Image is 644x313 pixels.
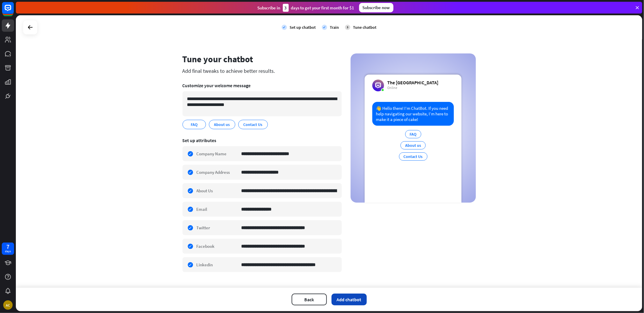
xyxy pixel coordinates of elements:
div: Train [330,25,339,30]
div: Customize your welcome message [182,83,342,88]
div: Add final tweaks to achieve better results. [182,68,342,74]
div: 3 [345,25,350,30]
button: Add chatbot [332,294,367,305]
span: Contact Us [243,121,263,128]
i: check [322,25,327,30]
div: 👋 Hello there! I’m ChatBot. If you need help navigating our website, I’m here to make it a piece ... [372,102,454,126]
i: check [282,25,287,30]
div: 3 [283,4,289,12]
div: Subscribe in days to get your first month for $1 [258,4,354,12]
div: Online [387,85,438,90]
button: Open LiveChat chat widget [5,2,22,20]
div: 7 [6,244,9,249]
div: AC [3,300,13,310]
div: The [GEOGRAPHIC_DATA] [387,80,438,85]
a: 7 days [2,243,14,255]
span: About us [214,121,231,128]
div: Set up chatbot [290,25,316,30]
span: FAQ [190,121,198,128]
div: Subscribe now [359,3,393,12]
div: Tune your chatbot [182,53,342,65]
div: FAQ [405,130,421,138]
button: Back [292,294,327,305]
div: Tune chatbot [353,25,377,30]
div: Set up attributes [182,137,342,143]
div: days [5,249,11,253]
div: Contact Us [399,152,427,161]
div: About us [400,141,426,149]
